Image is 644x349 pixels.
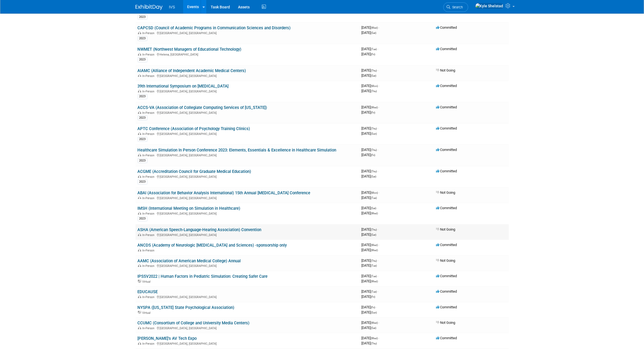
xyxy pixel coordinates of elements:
[436,169,457,173] span: Committed
[138,326,357,330] div: [GEOGRAPHIC_DATA], [GEOGRAPHIC_DATA]
[136,5,163,10] img: ExhibitDay
[362,153,375,157] span: [DATE]
[371,191,378,194] span: (Mon)
[371,249,378,252] span: (Wed)
[436,274,457,278] span: Committed
[362,52,375,56] span: [DATE]
[362,258,379,263] span: [DATE]
[362,295,375,299] span: [DATE]
[138,174,357,179] div: [GEOGRAPHIC_DATA], [GEOGRAPHIC_DATA]
[138,289,158,294] a: EDUCAUSE
[371,148,377,151] span: (Thu)
[379,321,380,325] span: -
[362,305,377,309] span: [DATE]
[436,190,455,195] span: Not Going
[143,31,156,35] span: In-Person
[138,336,197,341] a: [PERSON_NAME]'s AV Tech Expo
[138,105,267,110] a: ACCS-VA (Association of Collegiate Computing Services of [US_STATE])
[138,249,141,251] img: In-Person Event
[138,280,141,283] img: Virtual Event
[143,311,152,315] span: Virtual
[371,295,375,298] span: (Fri)
[379,336,380,340] span: -
[138,115,147,120] div: 2023
[362,243,380,247] span: [DATE]
[362,126,379,130] span: [DATE]
[436,206,457,210] span: Committed
[371,175,377,178] span: (Sat)
[138,52,357,56] div: Helena, [GEOGRAPHIC_DATA]
[371,259,377,262] span: (Thu)
[379,190,380,195] span: -
[362,73,377,77] span: [DATE]
[362,310,377,314] span: [DATE]
[143,53,156,56] span: In-Person
[138,148,336,153] a: Healthcare Simulation In Person Conference 2023: Elements, Essentials & Excellence in Healthcare ...
[138,158,147,163] div: 2023
[371,337,378,340] span: (Wed)
[138,84,229,89] a: 39th International Symposium on [MEDICAL_DATA]
[143,327,156,330] span: In-Person
[378,274,379,278] span: -
[436,105,457,109] span: Committed
[378,47,379,51] span: -
[138,327,141,329] img: In-Person Event
[362,196,377,200] span: [DATE]
[138,274,268,279] a: IPSSV2022 | Human Factors in Pediatric Simulation: Creating Safer Care
[362,148,379,152] span: [DATE]
[143,196,156,200] span: In-Person
[371,228,377,231] span: (Thu)
[371,212,378,215] span: (Wed)
[378,227,379,231] span: -
[377,206,378,210] span: -
[143,90,156,93] span: In-Person
[143,212,156,215] span: In-Person
[138,94,147,99] div: 2023
[371,106,378,109] span: (Wed)
[371,275,377,278] span: (Tue)
[362,131,377,135] span: [DATE]
[371,31,377,34] span: (Sat)
[371,321,378,324] span: (Wed)
[378,126,379,130] span: -
[371,53,375,56] span: (Fri)
[143,132,156,136] span: In-Person
[138,341,357,345] div: [GEOGRAPHIC_DATA], [GEOGRAPHIC_DATA]
[378,169,379,173] span: -
[475,3,504,9] img: Kyle Shelstad
[138,212,141,215] img: In-Person Event
[138,175,141,178] img: In-Person Event
[362,263,377,267] span: [DATE]
[378,148,379,152] span: -
[138,227,262,232] a: ASHA (American Speech-Language-Hearing Association) Convention
[138,90,141,92] img: In-Person Event
[362,190,380,195] span: [DATE]
[138,111,141,114] img: In-Person Event
[436,47,457,51] span: Committed
[362,174,377,178] span: [DATE]
[138,232,357,237] div: [GEOGRAPHIC_DATA], [GEOGRAPHIC_DATA]
[143,111,156,115] span: In-Person
[362,47,379,51] span: [DATE]
[143,74,156,78] span: In-Person
[371,111,375,114] span: (Fri)
[362,279,378,283] span: [DATE]
[169,5,175,9] span: IVS
[143,249,156,252] span: In-Person
[143,342,156,345] span: In-Person
[371,233,377,236] span: (Sat)
[138,321,250,325] a: CCUMC (Consortium of College and University Media Centers)
[138,74,141,77] img: In-Person Event
[362,248,378,252] span: [DATE]
[436,305,457,309] span: Committed
[371,342,377,345] span: (Thu)
[138,57,147,62] div: 2023
[138,243,287,248] a: ANCDS (Academy of Neurologic [MEDICAL_DATA] and Sciences) -sponsorship only
[371,48,377,51] span: (Tue)
[371,264,377,267] span: (Tue)
[138,179,147,184] div: 2023
[138,258,241,263] a: AAMC (Association of American Medical College) Annual
[371,207,377,210] span: (Sat)
[143,295,156,299] span: In-Person
[362,232,377,237] span: [DATE]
